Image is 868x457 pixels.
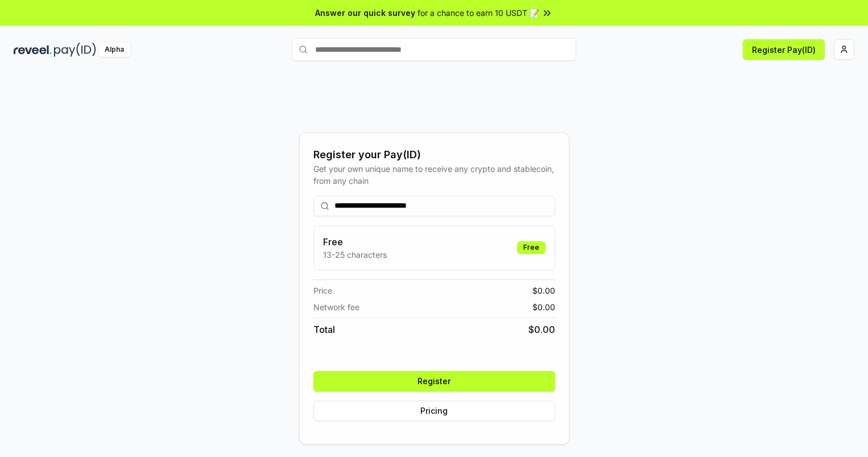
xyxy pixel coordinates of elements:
[532,301,555,313] span: $ 0.00
[323,249,387,261] p: 13-25 characters
[54,43,96,57] img: pay_id
[532,285,555,297] span: $ 0.00
[315,7,415,19] span: Answer our quick survey
[313,401,555,421] button: Pricing
[313,323,335,336] span: Total
[313,285,332,297] span: Price
[323,235,387,249] h3: Free
[313,371,555,392] button: Register
[517,241,545,254] div: Free
[98,43,130,57] div: Alpha
[14,43,52,57] img: reveel_dark
[418,7,539,19] span: for a chance to earn 10 USDT 📝
[313,163,555,187] div: Get your own unique name to receive any crypto and stablecoin, from any chain
[313,301,359,313] span: Network fee
[743,39,825,60] button: Register Pay(ID)
[313,147,555,163] div: Register your Pay(ID)
[528,323,555,336] span: $ 0.00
